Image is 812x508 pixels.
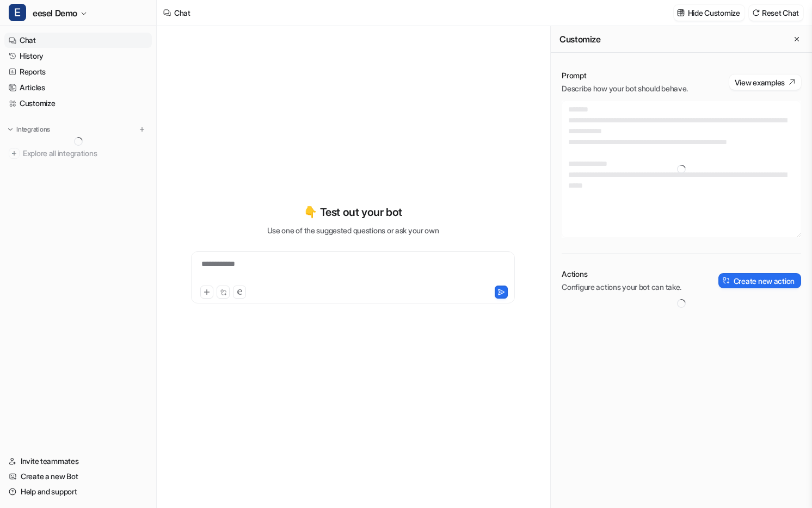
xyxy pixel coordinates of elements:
h2: Customize [559,34,600,45]
span: eesel Demo [33,5,77,21]
button: Hide Customize [674,5,745,21]
p: Describe how your bot should behave. [562,83,688,94]
p: Actions [562,269,681,280]
button: Create new action [718,273,801,288]
button: Integrations [4,124,53,135]
p: Use one of the suggested questions or ask your own [267,225,439,236]
a: Reports [4,64,152,79]
p: Integrations [16,125,50,134]
img: expand menu [7,126,14,133]
a: Articles [4,80,152,95]
img: create-action-icon.svg [723,277,730,284]
p: Hide Customize [688,7,740,18]
img: explore all integrations [9,148,20,159]
button: Close flyout [790,33,803,46]
button: View examples [729,75,801,90]
p: Configure actions your bot can take. [562,282,681,293]
div: Chat [174,7,190,18]
button: Reset Chat [749,5,803,21]
p: Prompt [562,70,688,81]
a: Customize [4,96,152,111]
img: menu_add.svg [138,126,146,133]
span: Explore all integrations [23,145,147,162]
a: Invite teammates [4,454,152,469]
a: Help and support [4,484,152,499]
img: reset [752,9,760,17]
p: 👇 Test out your bot [304,204,402,220]
a: Explore all integrations [4,146,152,161]
a: Create a new Bot [4,469,152,484]
span: E [9,4,26,21]
a: Chat [4,33,152,48]
img: customize [677,9,685,17]
a: History [4,48,152,64]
